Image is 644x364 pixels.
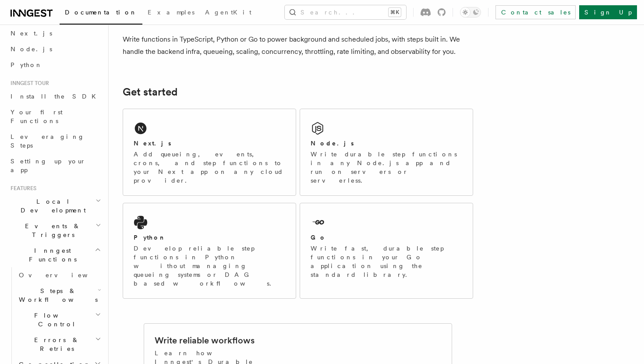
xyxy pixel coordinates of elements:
p: Add queueing, events, crons, and step functions to your Next app on any cloud provider. [134,150,285,185]
h2: Next.js [134,139,171,148]
span: Flow Control [15,311,95,329]
a: Contact sales [495,5,576,19]
a: Install the SDK [7,88,103,104]
a: Your first Functions [7,104,103,129]
button: Flow Control [15,307,103,332]
span: AgentKit [205,9,251,16]
button: Local Development [7,194,103,218]
button: Search...⌘K [285,5,406,19]
span: Next.js [11,30,52,37]
span: Errors & Retries [15,336,95,353]
span: Steps & Workflows [15,286,98,304]
span: Inngest Functions [7,246,95,264]
button: Errors & Retries [15,332,103,357]
button: Inngest Functions [7,243,103,267]
span: Local Development [7,197,96,215]
span: Install the SDK [11,93,101,100]
p: Write fast, durable step functions in your Go application using the standard library. [311,244,462,279]
span: Examples [148,9,195,16]
button: Events & Triggers [7,218,103,243]
button: Steps & Workflows [15,283,103,307]
span: Documentation [65,9,137,16]
a: Node.js [7,41,103,57]
a: Sign Up [579,5,637,19]
span: Inngest tour [7,80,49,87]
span: Events & Triggers [7,222,96,239]
a: Node.jsWrite durable step functions in any Node.js app and run on servers or serverless. [300,109,473,196]
a: GoWrite fast, durable step functions in your Go application using the standard library. [300,203,473,299]
a: Setting up your app [7,153,103,178]
span: Your first Functions [11,109,63,124]
span: Overview [19,272,109,279]
span: Python [11,61,42,68]
h2: Go [311,233,326,242]
a: Next.js [7,25,103,41]
p: Write functions in TypeScript, Python or Go to power background and scheduled jobs, with steps bu... [123,33,473,58]
kbd: ⌘K [389,8,401,17]
p: Write durable step functions in any Node.js app and run on servers or serverless. [311,150,462,185]
a: Python [7,57,103,73]
a: Examples [142,3,200,24]
a: Get started [123,86,177,98]
span: Node.js [11,46,52,53]
a: Next.jsAdd queueing, events, crons, and step functions to your Next app on any cloud provider. [123,109,296,196]
h2: Write reliable workflows [155,334,255,346]
a: Overview [15,267,103,283]
button: Toggle dark mode [460,7,481,18]
a: AgentKit [200,3,257,24]
p: Develop reliable step functions in Python without managing queueing systems or DAG based workflows. [134,244,285,288]
h2: Python [134,233,166,242]
span: Setting up your app [11,158,86,173]
a: Documentation [60,3,142,25]
span: Features [7,185,36,192]
h2: Node.js [311,139,354,148]
a: Leveraging Steps [7,129,103,153]
span: Leveraging Steps [11,133,85,149]
a: PythonDevelop reliable step functions in Python without managing queueing systems or DAG based wo... [123,203,296,299]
